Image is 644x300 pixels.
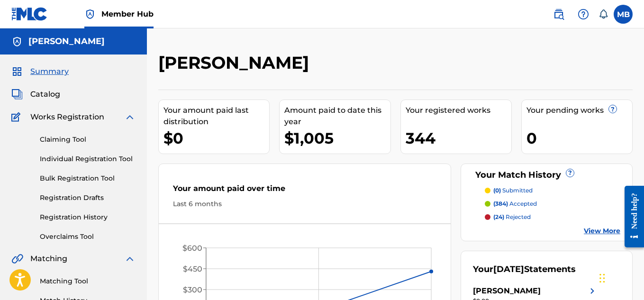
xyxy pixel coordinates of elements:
[40,135,136,145] a: Claiming Tool
[493,264,524,274] span: [DATE]
[11,89,60,100] a: CatalogCatalog
[163,127,269,149] div: $0
[549,5,568,24] a: Public Search
[40,154,136,164] a: Individual Registration Tool
[84,9,96,20] img: Top Rightsholder
[473,285,541,297] div: [PERSON_NAME]
[574,5,593,24] div: Help
[40,276,136,286] a: Matching Tool
[493,187,501,194] span: (0)
[553,9,564,20] img: search
[599,264,605,292] div: Przeciągnij
[40,193,136,203] a: Registration Drafts
[30,111,104,123] span: Works Registration
[11,7,48,21] img: MLC Logo
[493,213,531,221] p: rejected
[597,255,644,300] div: Widżet czatu
[614,5,633,24] div: User Menu
[617,179,644,255] iframe: Resource Center
[493,200,508,207] span: (384)
[597,255,644,300] iframe: Chat Widget
[30,89,60,100] span: Catalog
[485,186,620,195] a: (0) submitted
[587,285,598,297] img: right chevron icon
[30,253,67,264] span: Matching
[183,285,202,294] tspan: $300
[40,232,136,242] a: Overclaims Tool
[182,244,202,253] tspan: $600
[124,253,136,264] img: expand
[493,200,537,208] p: accepted
[40,212,136,222] a: Registration History
[406,105,511,116] div: Your registered works
[40,173,136,183] a: Bulk Registration Tool
[11,253,23,264] img: Matching
[101,9,154,19] span: Member Hub
[526,127,632,149] div: 0
[11,111,24,123] img: Works Registration
[173,199,436,209] div: Last 6 months
[163,105,269,127] div: Your amount paid last distribution
[584,226,620,236] a: View More
[158,52,314,73] h2: [PERSON_NAME]
[11,66,69,77] a: SummarySummary
[526,105,632,116] div: Your pending works
[173,183,436,199] div: Your amount paid over time
[11,89,23,100] img: Catalog
[284,127,390,149] div: $1,005
[473,263,576,276] div: Your Statements
[599,9,608,19] div: Notifications
[406,127,511,149] div: 344
[30,66,69,77] span: Summary
[124,111,136,123] img: expand
[485,200,620,208] a: (384) accepted
[493,213,504,220] span: (24)
[578,9,589,20] img: help
[28,36,105,47] h5: MARCIN BRZOZOWSKI
[473,169,620,182] div: Your Match History
[566,169,574,177] span: ?
[493,186,533,195] p: submitted
[183,264,202,273] tspan: $450
[11,66,23,77] img: Summary
[284,105,390,127] div: Amount paid to date this year
[485,213,620,221] a: (24) rejected
[609,105,617,113] span: ?
[11,36,23,47] img: Accounts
